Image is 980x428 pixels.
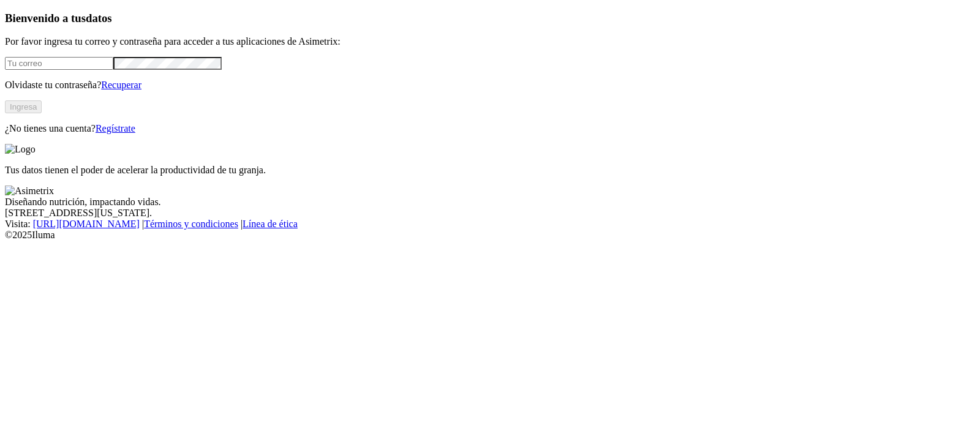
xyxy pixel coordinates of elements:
h3: Bienvenido a tus [5,12,975,25]
div: © 2025 Iluma [5,230,975,241]
p: Olvidaste tu contraseña? [5,80,975,91]
button: Ingresa [5,100,42,113]
img: Logo [5,144,36,155]
img: Asimetrix [5,186,54,197]
div: Visita : | | [5,219,975,230]
a: Regístrate [96,123,135,133]
span: datos [86,12,112,24]
div: [STREET_ADDRESS][US_STATE]. [5,208,975,219]
p: ¿No tienes una cuenta? [5,123,975,134]
a: Línea de ética [243,219,298,229]
p: Por favor ingresa tu correo y contraseña para acceder a tus aplicaciones de Asimetrix: [5,36,975,47]
a: Recuperar [101,80,141,90]
input: Tu correo [5,57,113,70]
p: Tus datos tienen el poder de acelerar la productividad de tu granja. [5,165,975,176]
a: Términos y condiciones [144,219,238,229]
div: Diseñando nutrición, impactando vidas. [5,197,975,208]
a: [URL][DOMAIN_NAME] [33,219,140,229]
